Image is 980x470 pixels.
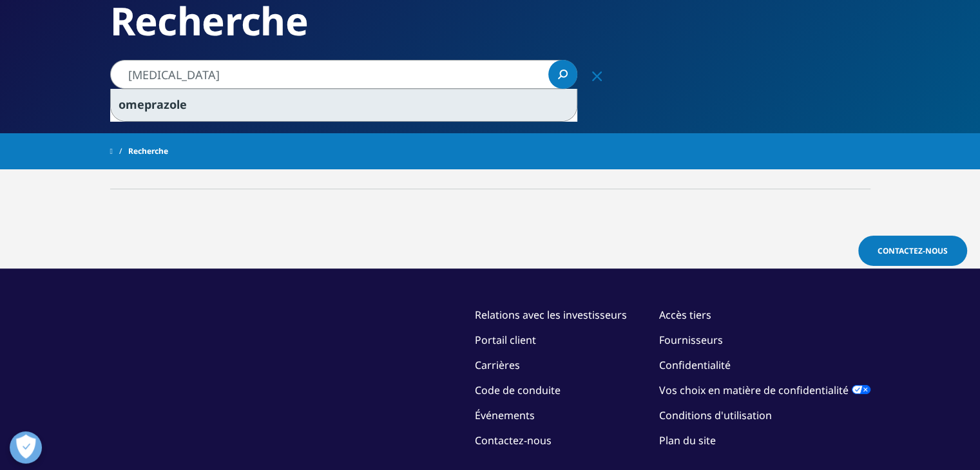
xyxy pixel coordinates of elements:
[475,308,627,322] a: Relations avec les investisseurs
[110,60,577,89] input: Recherche
[659,408,772,422] a: Conditions d'utilisation
[558,70,568,79] svg: Recherche
[659,333,723,347] a: Fournisseurs
[475,333,536,347] a: Portail client
[659,358,731,372] a: Confidentialité
[119,97,180,112] span: omeprazol
[548,60,577,89] a: Recherche
[659,383,870,397] a: Vos choix en matière de confidentialité
[180,97,187,112] span: e
[128,146,168,156] font: Recherche
[592,71,602,81] svg: Clair
[475,358,520,372] a: Carrières
[659,383,849,397] font: Vos choix en matière de confidentialité
[475,433,552,447] a: Contactez-nous
[858,236,967,266] a: Contactez-nous
[111,89,577,121] div: omeprazole
[659,433,716,447] a: Plan du site
[10,431,42,464] button: Ouvrir le centre de préférences
[582,60,613,91] div: Clair
[659,308,711,322] a: Accès tiers
[878,245,948,256] font: Contactez-nous
[110,89,577,122] div: Suggestions de recherche
[475,408,535,422] a: Événements
[475,383,561,397] a: Code de conduite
